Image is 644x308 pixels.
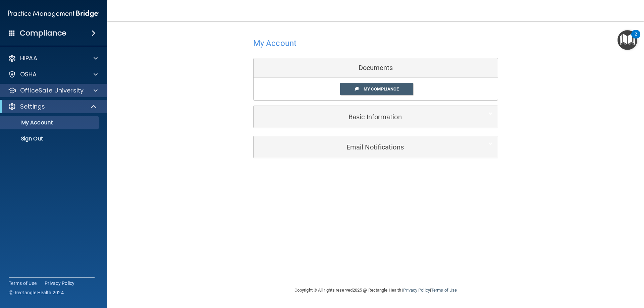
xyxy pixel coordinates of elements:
a: Basic Information [259,109,493,124]
a: OSHA [8,70,98,78]
a: Privacy Policy [403,288,430,293]
div: Documents [254,58,498,78]
img: PMB logo [8,7,99,20]
a: Settings [8,103,97,111]
p: Sign Out [4,135,96,142]
a: Terms of Use [431,288,457,293]
h5: Email Notifications [259,143,472,151]
a: Privacy Policy [45,280,75,287]
button: Open Resource Center, 2 new notifications [618,30,637,50]
p: Settings [20,103,45,111]
div: 2 [635,34,637,43]
h5: Basic Information [259,113,472,121]
a: Email Notifications [259,139,493,155]
a: OfficeSafe University [8,86,98,95]
p: HIPAA [20,54,37,62]
span: My Compliance [364,86,399,91]
p: OfficeSafe University [20,86,84,95]
p: My Account [4,119,96,126]
div: Copyright © All rights reserved 2025 @ Rectangle Health | | [253,280,498,301]
a: Terms of Use [9,280,37,287]
p: OSHA [20,70,37,78]
span: Ⓒ Rectangle Health 2024 [9,289,64,296]
h4: Compliance [20,28,66,38]
a: HIPAA [8,54,98,62]
h4: My Account [253,39,297,48]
